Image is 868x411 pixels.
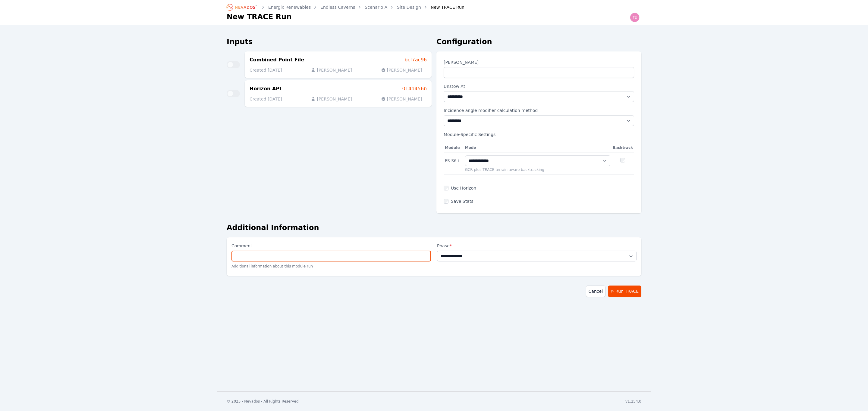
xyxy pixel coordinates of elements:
[464,143,612,153] th: Mode
[625,399,641,404] div: v1.254.0
[465,167,610,172] p: GCR plus TRACE terrain aware backtracking
[320,4,355,10] a: Endless Caverns
[227,12,291,22] h1: New TRACE Run
[381,67,422,73] p: [PERSON_NAME]
[437,242,637,249] label: Phase
[444,83,634,90] label: Unstow At
[436,37,641,47] h2: Configuration
[612,143,634,153] th: Backtrack
[586,286,605,297] a: Cancel
[402,85,427,92] a: 014d456b
[311,67,352,73] p: [PERSON_NAME]
[381,96,422,102] p: [PERSON_NAME]
[250,56,304,63] h3: Combined Point File
[451,184,476,193] label: Use Horizon
[227,37,432,47] h2: Inputs
[227,399,299,404] div: © 2025 - Nevados - All Rights Reserved
[444,131,634,138] label: Module-Specific Settings
[444,59,634,67] label: [PERSON_NAME]
[250,85,281,92] h3: Horizon API
[444,107,634,114] label: Incidence angle modifier calculation method
[422,4,464,10] div: New TRACE Run
[397,4,421,10] a: Site Design
[444,153,464,175] td: FS S6+
[444,143,464,153] th: Module
[227,223,641,233] h2: Additional Information
[231,261,431,271] p: Additional information about this module run
[311,96,352,102] p: [PERSON_NAME]
[250,67,282,73] p: Created: [DATE]
[365,4,387,10] a: Scenario A
[404,56,427,63] a: bcf7ac96
[268,4,311,10] a: Energix Renewables
[231,242,431,251] label: Comment
[227,2,464,12] nav: Breadcrumb
[250,96,282,102] p: Created: [DATE]
[630,13,640,22] img: Ted Elliott
[451,198,473,206] label: Save Stats
[608,286,641,297] button: Run TRACE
